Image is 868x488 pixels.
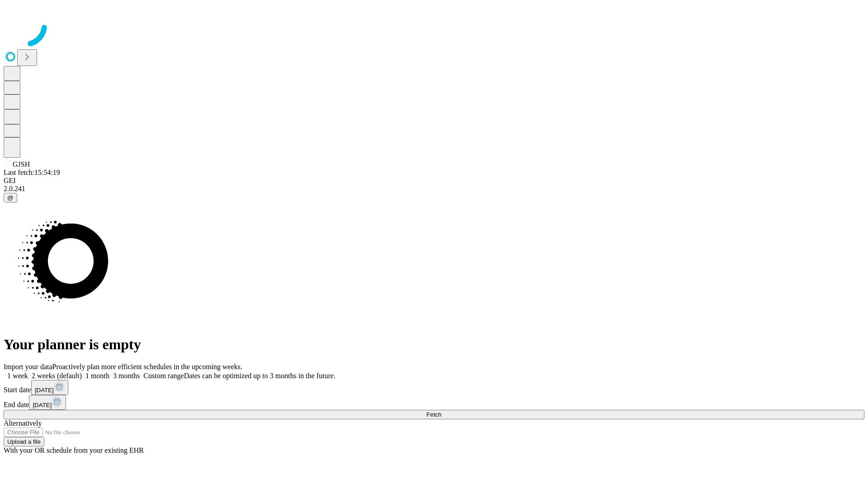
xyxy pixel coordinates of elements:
[4,419,42,427] span: Alternatively
[184,372,335,380] span: Dates can be optimized up to 3 months in the future.
[7,194,14,201] span: @
[4,446,144,454] span: With your OR schedule from your existing EHR
[7,372,28,380] span: 1 week
[426,411,441,418] span: Fetch
[85,372,109,380] span: 1 month
[4,437,44,446] button: Upload a file
[143,372,184,380] span: Custom range
[4,185,864,193] div: 2.0.241
[35,387,54,394] span: [DATE]
[4,169,60,176] span: Last fetch: 15:54:19
[113,372,140,380] span: 3 months
[4,363,52,371] span: Import your data
[52,363,242,371] span: Proactively plan more efficient schedules in the upcoming weeks.
[4,177,864,185] div: GEI
[4,410,864,419] button: Fetch
[33,402,52,408] span: [DATE]
[13,160,30,168] span: GJSH
[4,336,864,353] h1: Your planner is empty
[4,395,864,410] div: End date
[4,380,864,395] div: Start date
[32,372,82,380] span: 2 weeks (default)
[31,380,68,395] button: [DATE]
[29,395,66,410] button: [DATE]
[4,193,17,202] button: @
